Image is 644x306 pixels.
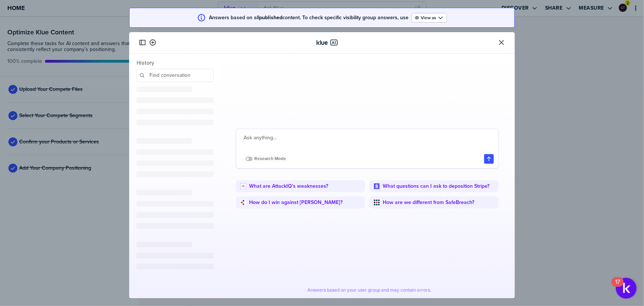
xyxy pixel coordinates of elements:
[240,200,246,205] img: How do I win against Cymulate?
[497,38,506,47] button: Close
[615,282,620,292] div: 17
[249,200,342,205] a: How do I win against [PERSON_NAME]?
[259,14,282,21] strong: published
[411,13,447,23] button: Open Drop
[374,200,380,205] img: How are we different from SafeBreach?
[137,59,214,66] span: History
[383,183,489,189] a: What questions can I ask to deposition Stripe?
[421,15,436,21] label: View as
[307,287,431,293] span: Answers based on your user group and may contain errors.
[383,200,474,205] a: How are we different from SafeBreach?
[137,69,214,82] input: Find conversation
[616,278,637,299] button: Open Resource Center, 17 new notifications
[374,183,380,189] img: What questions can I ask to deposition Stripe?
[240,183,246,189] img: What are AttackIQ’s weaknesses?
[209,15,409,21] span: Answers based on all content. To check specific visibility group answers, use
[249,183,328,189] a: What are AttackIQ’s weaknesses?
[254,156,286,161] span: Research Mode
